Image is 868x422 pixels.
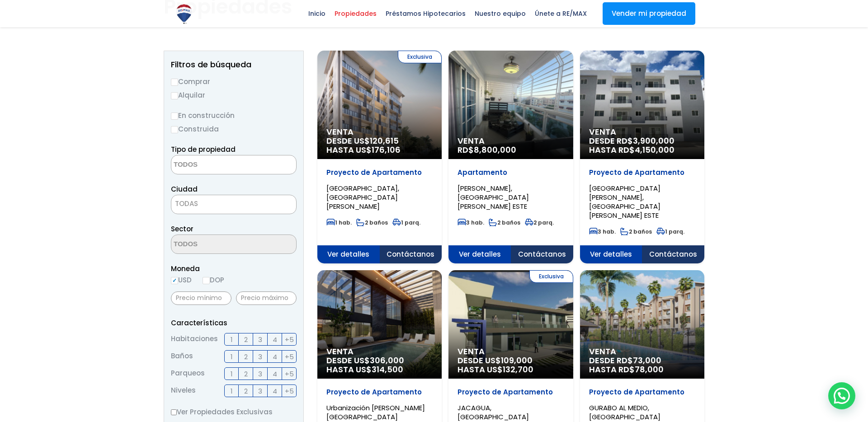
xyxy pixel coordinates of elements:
[458,136,564,145] span: Venta
[244,385,248,397] span: 2
[580,51,704,263] a: Venta DESDE RD$3,900,000 HASTA RD$4,150,000Proyecto de Apartamento[GEOGRAPHIC_DATA][PERSON_NAME],...
[525,219,554,226] span: 2 parq.
[530,7,591,20] span: Únete a RE/MAX
[458,144,516,155] span: RD$
[620,228,652,235] span: 2 baños
[258,351,262,362] span: 3
[474,144,516,155] span: 8,800,000
[635,364,664,375] span: 78,000
[175,199,198,208] span: TODAS
[285,368,294,380] span: +5
[392,219,420,226] span: 1 parq.
[171,126,178,133] input: Construida
[589,388,695,397] p: Proyecto de Apartamento
[448,51,573,263] a: Venta RD$8,800,000Apartamento[PERSON_NAME], [GEOGRAPHIC_DATA][PERSON_NAME] ESTE3 hab.2 baños2 par...
[285,351,294,362] span: +5
[304,7,330,20] span: Inicio
[171,92,178,99] input: Alquilar
[231,368,233,380] span: 1
[273,385,277,397] span: 4
[326,183,399,211] span: [GEOGRAPHIC_DATA], [GEOGRAPHIC_DATA][PERSON_NAME]
[231,385,233,397] span: 1
[203,274,224,286] label: DOP
[273,368,277,380] span: 4
[171,110,297,121] label: En construcción
[317,245,380,263] span: Ver detalles
[589,228,616,235] span: 3 hab.
[589,136,695,155] span: DESDE RD$
[580,245,642,263] span: Ver detalles
[244,351,248,362] span: 2
[171,113,178,120] input: En construcción
[171,195,297,214] span: TODAS
[470,7,530,20] span: Nuestro equipo
[326,365,433,374] span: HASTA US$
[171,235,259,254] textarea: Search
[458,388,564,397] p: Proyecto de Apartamento
[236,291,297,305] input: Precio máximo
[171,274,192,286] label: USD
[203,277,210,284] input: DOP
[589,168,695,177] p: Proyecto de Apartamento
[330,7,381,20] span: Propiedades
[326,127,433,136] span: Venta
[458,365,564,374] span: HASTA US$
[171,60,297,69] h2: Filtros de búsqueda
[258,334,262,345] span: 3
[380,245,442,263] span: Contáctanos
[589,403,660,422] span: GURABO AL MEDIO, [GEOGRAPHIC_DATA]
[589,127,695,136] span: Venta
[326,136,433,155] span: DESDE US$
[356,219,388,226] span: 2 baños
[529,270,573,283] span: Exclusiva
[171,384,196,397] span: Niveles
[171,291,231,305] input: Precio mínimo
[458,168,564,177] p: Apartamento
[458,183,529,211] span: [PERSON_NAME], [GEOGRAPHIC_DATA][PERSON_NAME] ESTE
[381,7,470,20] span: Préstamos Hipotecarios
[326,145,433,155] span: HASTA US$
[171,184,198,194] span: Ciudad
[171,367,205,380] span: Parqueos
[171,155,259,175] textarea: Search
[458,356,564,374] span: DESDE US$
[244,334,248,345] span: 2
[633,135,675,146] span: 3,900,000
[589,145,695,155] span: HASTA RD$
[171,76,297,87] label: Comprar
[633,355,661,366] span: 73,000
[317,51,442,263] a: Exclusiva Venta DESDE US$120,615 HASTA US$176,106Proyecto de Apartamento[GEOGRAPHIC_DATA], [GEOGR...
[326,168,433,177] p: Proyecto de Apartamento
[171,197,296,210] span: TODAS
[326,388,433,397] p: Proyecto de Apartamento
[589,347,695,356] span: Venta
[231,351,233,362] span: 1
[285,334,294,345] span: +5
[273,334,277,345] span: 4
[258,385,262,397] span: 3
[503,364,533,375] span: 132,700
[589,356,695,374] span: DESDE RD$
[171,224,193,234] span: Sector
[489,219,520,226] span: 2 baños
[656,228,684,235] span: 1 parq.
[458,347,564,356] span: Venta
[603,2,695,25] a: Vender mi propiedad
[285,385,294,397] span: +5
[171,277,178,284] input: USD
[370,135,399,146] span: 120,615
[171,89,297,101] label: Alquilar
[171,350,193,363] span: Baños
[326,403,425,422] span: Urbanización [PERSON_NAME][GEOGRAPHIC_DATA]
[511,245,573,263] span: Contáctanos
[372,144,401,155] span: 176,106
[171,79,178,86] input: Comprar
[171,145,236,154] span: Tipo de propiedad
[326,219,352,226] span: 1 hab.
[171,406,297,417] label: Ver Propiedades Exclusivas
[171,409,177,415] input: Ver Propiedades Exclusivas
[458,403,529,422] span: JACAGUA, [GEOGRAPHIC_DATA]
[589,183,660,220] span: [GEOGRAPHIC_DATA][PERSON_NAME], [GEOGRAPHIC_DATA][PERSON_NAME] ESTE
[171,333,218,346] span: Habitaciones
[273,351,277,362] span: 4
